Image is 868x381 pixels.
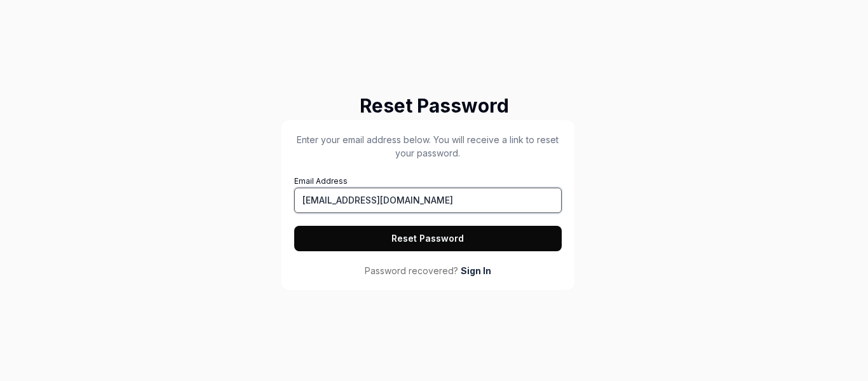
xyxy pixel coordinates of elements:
[365,264,458,277] span: Password recovered?
[294,133,562,160] p: Enter your email address below. You will receive a link to reset your password.
[294,176,562,213] label: Email Address
[461,264,491,277] a: Sign In
[294,188,562,213] input: Email Address
[294,226,562,251] button: Reset Password
[281,92,587,120] h2: Reset Password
